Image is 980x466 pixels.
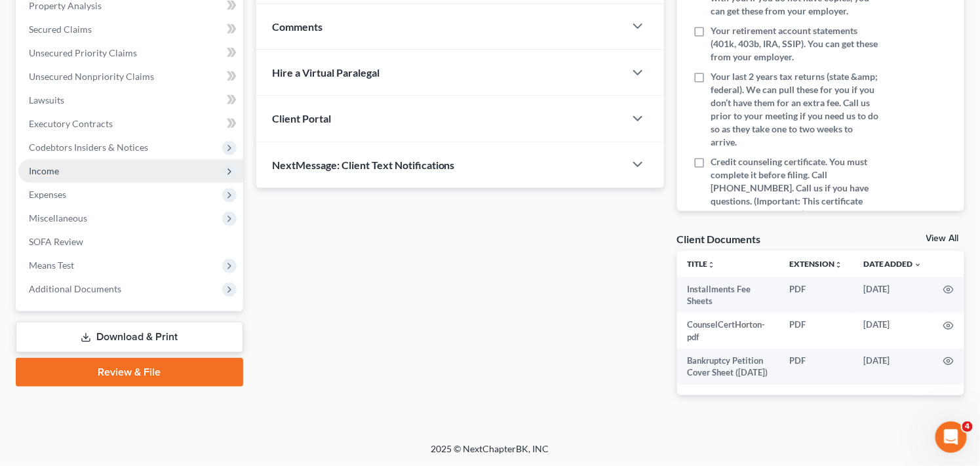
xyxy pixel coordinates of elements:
a: Review & File [16,358,243,387]
a: Lawsuits [18,88,243,112]
span: Your retirement account statements (401k, 403b, IRA, SSIP). You can get these from your employer. [711,24,882,64]
a: Extensionunfold_more [789,259,842,269]
span: Secured Claims [29,24,92,35]
a: Unsecured Nonpriority Claims [18,65,243,88]
span: Hire a Virtual Paralegal [272,66,380,79]
td: Installments Fee Sheets [677,277,779,313]
td: CounselCertHorton-pdf [677,313,779,349]
a: Executory Contracts [18,112,243,136]
i: expand_more [914,261,922,269]
span: NextMessage: Client Text Notifications [272,159,455,171]
a: SOFA Review [18,230,243,254]
span: Client Portal [272,112,331,125]
a: Download & Print [16,322,243,353]
span: Additional Documents [29,283,121,294]
span: Credit counseling certificate. You must complete it before filing. Call [PHONE_NUMBER]. Call us i... [711,155,882,221]
td: Bankruptcy Petition Cover Sheet ([DATE]) [677,349,779,385]
a: Date Added expand_more [863,259,922,269]
div: Client Documents [677,232,761,246]
a: View All [926,234,959,243]
a: Titleunfold_more [688,259,716,269]
span: Means Test [29,260,74,271]
td: [DATE] [853,277,933,313]
i: unfold_more [708,261,716,269]
span: Codebtors Insiders & Notices [29,142,148,153]
span: Comments [272,20,323,33]
span: Lawsuits [29,94,64,106]
span: Unsecured Nonpriority Claims [29,71,154,82]
span: Your last 2 years tax returns (state &amp; federal). We can pull these for you if you don’t have ... [711,70,882,149]
span: Executory Contracts [29,118,113,129]
a: Unsecured Priority Claims [18,41,243,65]
div: 2025 © NextChapterBK, INC [117,442,864,466]
span: 4 [962,421,973,432]
td: PDF [779,313,853,349]
a: Secured Claims [18,18,243,41]
td: [DATE] [853,313,933,349]
span: Expenses [29,189,66,200]
iframe: Intercom live chat [935,421,967,453]
span: SOFA Review [29,236,83,247]
span: Income [29,165,59,176]
td: [DATE] [853,349,933,385]
i: unfold_more [834,261,842,269]
td: PDF [779,277,853,313]
td: PDF [779,349,853,385]
span: Unsecured Priority Claims [29,47,137,58]
span: Miscellaneous [29,212,87,223]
